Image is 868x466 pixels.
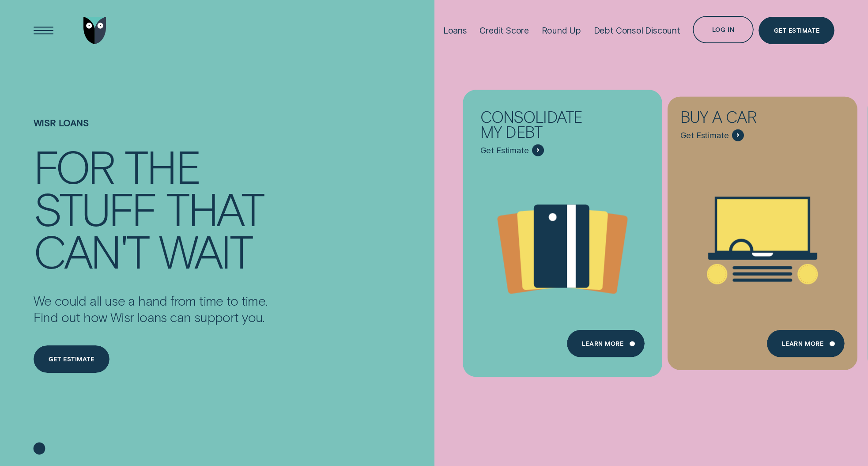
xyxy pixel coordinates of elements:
div: Round Up [542,25,581,36]
a: Get estimate [34,345,109,373]
a: Learn More [766,330,845,357]
div: Buy a car [680,109,802,129]
div: that [166,187,263,230]
div: wait [159,230,252,272]
a: Learn more [567,330,645,357]
div: can't [34,230,149,272]
span: Get Estimate [680,130,729,140]
a: Consolidate my debt - Learn more [468,96,657,362]
a: Buy a car - Learn more [668,96,857,362]
h4: For the stuff that can't wait [34,145,268,272]
div: Loans [443,25,467,36]
span: Get Estimate [480,145,529,155]
div: stuff [34,187,156,230]
div: Credit Score [479,25,529,36]
img: Wisr [83,17,106,44]
button: Open Menu [30,17,57,44]
a: Get Estimate [759,17,834,44]
div: Consolidate my debt [480,109,602,144]
div: the [125,145,200,187]
div: For [34,145,114,187]
div: Debt Consol Discount [594,25,680,36]
button: Log in [693,16,753,43]
h1: Wisr loans [34,117,268,145]
p: We could all use a hand from time to time. Find out how Wisr loans can support you. [34,292,268,325]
